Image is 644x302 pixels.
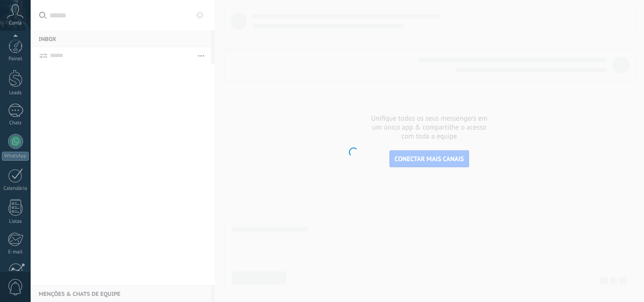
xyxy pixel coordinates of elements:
div: Painel [2,56,29,62]
div: Calendário [2,186,29,192]
div: WhatsApp [2,152,29,161]
div: Chats [2,120,29,126]
div: Listas [2,219,29,225]
div: Leads [2,90,29,96]
div: E-mail [2,249,29,255]
span: Conta [9,20,22,26]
